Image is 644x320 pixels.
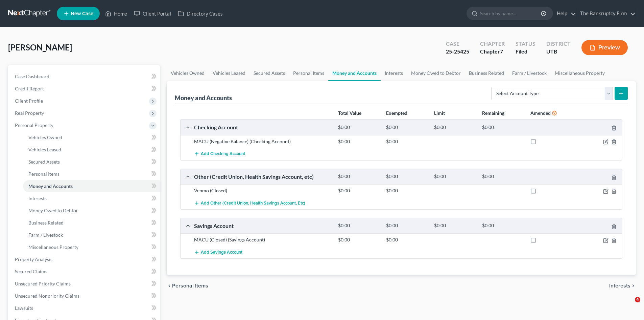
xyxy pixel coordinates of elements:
a: Business Related [23,217,160,229]
span: Vehicles Owned [28,134,62,140]
span: Lawsuits [15,305,33,311]
a: Vehicles Owned [23,131,160,144]
div: District [546,40,571,48]
div: $0.00 [335,222,383,229]
span: Secured Claims [15,269,47,274]
span: Unsecured Priority Claims [15,281,71,286]
span: Miscellaneous Property [28,244,78,250]
strong: Amended [530,110,551,116]
div: $0.00 [383,187,431,194]
a: Miscellaneous Property [551,65,609,81]
div: $0.00 [479,173,527,180]
a: Money Owed to Debtor [407,65,465,81]
div: Savings Account [191,222,335,229]
div: Chapter [480,40,505,48]
span: New Case [71,11,93,16]
a: Farm / Livestock [23,229,160,241]
div: $0.00 [431,173,479,180]
div: MACU (Negative Balance) (Checking Account) [191,138,335,145]
a: Interests [381,65,407,81]
button: Add Checking Account [194,148,245,160]
button: Interests chevron_right [609,283,636,289]
i: chevron_right [630,283,636,289]
span: Secured Assets [28,159,60,165]
span: Property Analysis [15,256,52,262]
a: Money Owed to Debtor [23,205,160,217]
span: Add Other (Credit Union, Health Savings Account, etc) [201,200,305,206]
span: Unsecured Nonpriority Claims [15,293,79,299]
div: $0.00 [383,236,431,243]
a: Property Analysis [9,253,160,265]
span: Add Savings Account [201,250,242,255]
div: Case [446,40,469,48]
span: Money Owed to Debtor [28,208,78,213]
strong: Total Value [338,110,361,116]
a: Money and Accounts [23,180,160,192]
button: Add Other (Credit Union, Health Savings Account, etc) [194,197,305,209]
span: Case Dashboard [15,73,49,79]
div: 25-25425 [446,48,469,56]
input: Search by name... [480,7,542,20]
div: $0.00 [479,124,527,131]
a: Personal Items [23,168,160,180]
i: chevron_left [167,283,172,289]
span: Personal Items [28,171,59,177]
a: Directory Cases [174,7,226,20]
a: Vehicles Owned [167,65,209,81]
a: Personal Items [289,65,328,81]
div: $0.00 [335,236,383,243]
a: Case Dashboard [9,70,160,83]
a: Interests [23,192,160,205]
strong: Remaining [482,110,504,116]
div: UTB [546,48,571,56]
div: $0.00 [383,138,431,145]
button: Preview [581,40,628,55]
a: Unsecured Priority Claims [9,278,160,290]
div: $0.00 [383,173,431,180]
div: $0.00 [335,138,383,145]
div: $0.00 [335,124,383,131]
a: The Bankruptcy Firm [577,7,636,20]
span: Real Property [15,110,44,116]
div: Checking Account [191,124,335,131]
span: Money and Accounts [28,183,73,189]
a: Credit Report [9,83,160,95]
span: 4 [635,297,640,302]
span: Personal Items [172,283,208,289]
span: Add Checking Account [201,151,245,157]
a: Secured Claims [9,265,160,278]
a: Vehicles Leased [23,144,160,156]
div: Status [516,40,535,48]
span: 7 [500,48,503,55]
div: Filed [516,48,535,56]
a: Miscellaneous Property [23,241,160,253]
a: Client Portal [130,7,174,20]
a: Home [102,7,130,20]
iframe: Intercom live chat [621,297,637,313]
div: $0.00 [479,222,527,229]
span: Personal Property [15,122,53,128]
span: Client Profile [15,98,43,104]
a: Business Related [465,65,508,81]
a: Vehicles Leased [209,65,249,81]
span: Farm / Livestock [28,232,63,238]
div: $0.00 [335,173,383,180]
strong: Limit [434,110,445,116]
button: chevron_left Personal Items [167,283,208,289]
strong: Exempted [386,110,407,116]
div: $0.00 [335,187,383,194]
div: MACU (Closed) (Savings Account) [191,236,335,243]
div: $0.00 [431,124,479,131]
div: Other (Credit Union, Health Savings Account, etc) [191,173,335,180]
a: Money and Accounts [328,65,381,81]
span: Credit Report [15,86,44,91]
a: Lawsuits [9,302,160,314]
div: $0.00 [383,222,431,229]
div: $0.00 [431,222,479,229]
span: Interests [609,283,630,289]
a: Secured Assets [249,65,289,81]
div: Venmo (Closed) [191,187,335,194]
span: [PERSON_NAME] [8,42,72,52]
a: Unsecured Nonpriority Claims [9,290,160,302]
a: Farm / Livestock [508,65,551,81]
